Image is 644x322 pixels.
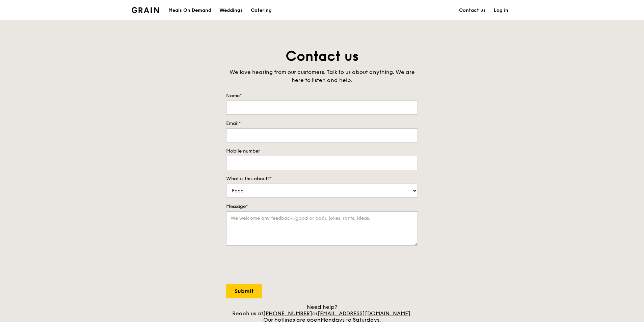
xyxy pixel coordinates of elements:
[226,176,418,182] label: What is this about?*
[132,7,159,13] img: Grain
[263,310,312,317] a: [PHONE_NUMBER]
[226,92,418,99] label: Name*
[251,0,272,21] div: Catering
[226,252,329,279] iframe: reCAPTCHA
[168,0,211,21] div: Meals On Demand
[226,284,262,298] input: Submit
[226,68,418,84] div: We love hearing from our customers. Talk to us about anything. We are here to listen and help.
[226,47,418,65] h1: Contact us
[247,0,276,21] a: Catering
[455,0,490,21] a: Contact us
[226,148,418,155] label: Mobile number
[318,310,410,317] a: [EMAIL_ADDRESS][DOMAIN_NAME]
[226,120,418,127] label: Email*
[490,0,512,21] a: Log in
[226,203,418,210] label: Message*
[219,0,243,21] div: Weddings
[215,0,247,21] a: Weddings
